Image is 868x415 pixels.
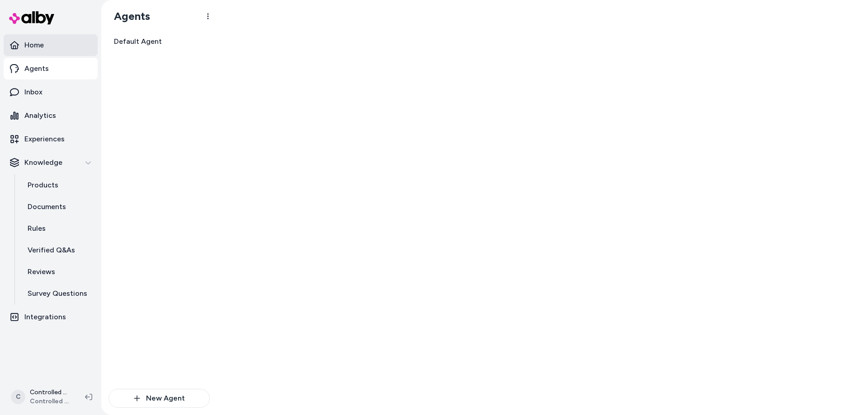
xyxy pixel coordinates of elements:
a: Integrations [4,306,98,328]
p: Controlled Chaos Shopify [30,388,71,397]
p: Products [28,180,58,191]
a: Inbox [4,81,98,103]
p: Verified Q&As [28,245,75,256]
span: Default Agent [114,36,162,47]
a: Verified Q&As [19,239,98,261]
p: Inbox [24,87,42,98]
a: Default Agent [108,33,210,51]
img: alby Logo [9,11,54,24]
p: Knowledge [24,157,62,168]
button: Knowledge [4,152,98,173]
button: CControlled Chaos ShopifyControlled Chaos [5,382,78,411]
a: Analytics [4,105,98,126]
p: Reviews [28,266,55,277]
a: Products [19,174,98,196]
p: Experiences [24,134,65,145]
button: New Agent [108,389,210,408]
a: Reviews [19,261,98,283]
span: Controlled Chaos [30,397,71,406]
h1: Agents [107,9,150,23]
p: Home [24,40,44,51]
p: Rules [28,223,46,234]
a: Rules [19,218,98,239]
a: Home [4,34,98,56]
a: Survey Questions [19,283,98,304]
a: Agents [4,58,98,79]
p: Integrations [24,312,66,322]
a: Documents [19,196,98,218]
p: Agents [24,63,49,74]
p: Survey Questions [28,288,87,299]
span: C [11,390,25,404]
p: Analytics [24,110,56,121]
a: Experiences [4,128,98,150]
p: Documents [28,201,66,212]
